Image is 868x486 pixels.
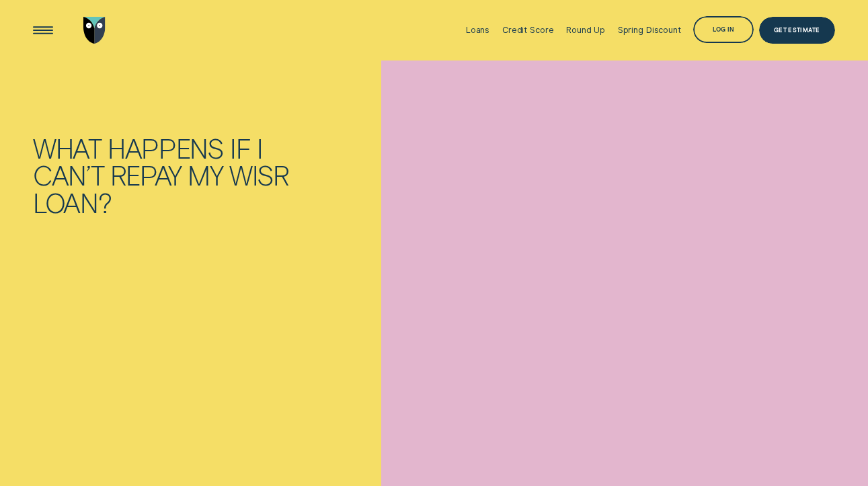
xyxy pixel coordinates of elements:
[502,25,553,35] div: Credit Score
[759,17,835,44] a: Get Estimate
[618,25,681,35] div: Spring Discount
[83,17,106,44] img: Wisr
[566,25,605,35] div: Round Up
[30,17,56,44] button: Open Menu
[33,134,313,216] h1: What happens if I can’t repay my Wisr loan?
[693,16,754,43] button: Log in
[466,25,489,35] div: Loans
